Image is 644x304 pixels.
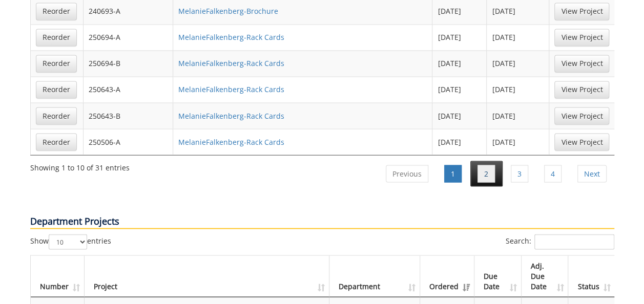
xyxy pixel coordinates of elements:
[85,255,329,297] th: Project: activate to sort column ascending
[554,3,609,20] a: View Project
[178,84,284,94] a: MelanieFalkenberg-Rack Cards
[30,234,111,249] label: Show entries
[36,3,77,20] a: Reorder
[84,76,173,102] td: 250643-A
[36,133,77,150] a: Reorder
[30,158,130,172] div: Showing 1 to 10 of 31 entries
[36,81,77,98] a: Reorder
[84,50,173,76] td: 250694-B
[554,55,609,72] a: View Project
[487,128,549,155] td: [DATE]
[432,128,487,155] td: [DATE]
[84,24,173,50] td: 250694-A
[49,234,87,249] select: Showentries
[84,128,173,155] td: 250506-A
[432,24,487,50] td: [DATE]
[554,107,609,124] a: View Project
[432,50,487,76] td: [DATE]
[477,165,495,182] a: 2
[568,255,614,297] th: Status: activate to sort column ascending
[554,81,609,98] a: View Project
[36,29,77,46] a: Reorder
[178,6,278,16] a: MelanieFalkenberg-Brochure
[511,165,528,182] a: 3
[506,234,614,249] label: Search:
[178,58,284,68] a: MelanieFalkenberg-Rack Cards
[36,107,77,124] a: Reorder
[554,29,609,46] a: View Project
[30,214,614,229] p: Department Projects
[36,55,77,72] a: Reorder
[474,255,522,297] th: Due Date: activate to sort column ascending
[487,76,549,102] td: [DATE]
[534,234,614,249] input: Search:
[522,255,569,297] th: Adj. Due Date: activate to sort column ascending
[554,133,609,150] a: View Project
[178,111,284,120] a: MelanieFalkenberg-Rack Cards
[444,165,462,182] a: 1
[487,102,549,128] td: [DATE]
[487,50,549,76] td: [DATE]
[420,255,474,297] th: Ordered: activate to sort column ascending
[432,76,487,102] td: [DATE]
[487,24,549,50] td: [DATE]
[84,102,173,128] td: 250643-B
[577,165,607,182] a: Next
[329,255,420,297] th: Department: activate to sort column ascending
[31,255,85,297] th: Number: activate to sort column ascending
[178,32,284,42] a: MelanieFalkenberg-Rack Cards
[386,165,428,182] a: Previous
[544,165,562,182] a: 4
[432,102,487,128] td: [DATE]
[178,137,284,146] a: MelanieFalkenberg-Rack Cards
